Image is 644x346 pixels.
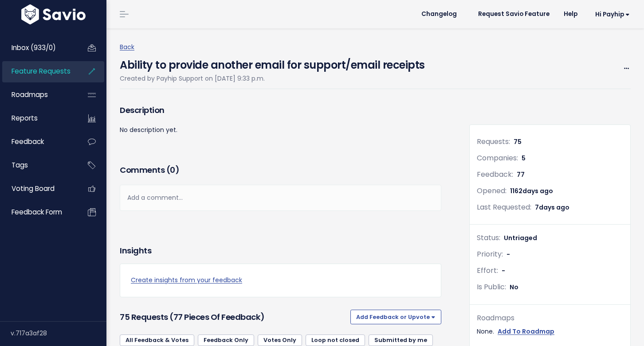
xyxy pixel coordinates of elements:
[477,282,506,292] span: Is Public:
[11,322,106,345] div: v.717a3af28
[12,66,71,76] span: Feature Requests
[477,312,623,325] div: Roadmaps
[120,311,347,323] h3: 75 Requests (77 pieces of Feedback)
[498,326,554,337] a: Add To Roadmap
[2,132,74,152] a: Feedback
[522,187,553,195] span: days ago
[198,334,254,346] a: Feedback Only
[120,104,441,117] h3: Description
[477,186,507,196] span: Opened:
[12,90,48,99] span: Roadmaps
[557,8,585,21] a: Help
[120,245,151,257] h3: Insights
[2,179,74,199] a: Voting Board
[522,154,526,163] span: 5
[12,207,62,217] span: Feedback form
[120,164,441,176] h3: Comments ( )
[477,202,531,212] span: Last Requested:
[477,249,503,259] span: Priority:
[12,113,38,123] span: Reports
[510,187,553,195] span: 1162
[131,275,430,286] a: Create insights from your feedback
[12,184,55,193] span: Voting Board
[539,203,569,212] span: days ago
[2,38,74,58] a: Inbox (933/0)
[510,283,518,292] span: No
[595,11,630,18] span: Hi Payhip
[477,136,510,147] span: Requests:
[120,334,194,346] a: All Feedback & Votes
[477,153,518,163] span: Companies:
[585,8,637,21] a: Hi Payhip
[350,310,441,324] button: Add Feedback or Upvote
[2,202,74,222] a: Feedback form
[504,233,537,242] span: Untriaged
[471,8,557,21] a: Request Savio Feature
[120,74,265,83] span: Created by Payhip Support on [DATE] 9:33 p.m.
[477,265,498,276] span: Effort:
[502,266,505,275] span: -
[514,137,522,146] span: 75
[517,170,525,179] span: 77
[477,169,513,179] span: Feedback:
[120,43,134,51] a: Back
[477,233,500,243] span: Status:
[120,185,441,211] div: Add a comment...
[535,203,569,212] span: 7
[421,11,457,17] span: Changelog
[19,4,88,24] img: logo-white.9d6f32f41409.svg
[507,250,510,259] span: -
[258,334,302,346] a: Votes Only
[477,326,623,337] div: None.
[306,334,365,346] a: Loop not closed
[170,164,175,175] span: 0
[2,61,74,82] a: Feature Requests
[2,155,74,175] a: Tags
[12,160,28,170] span: Tags
[120,124,441,136] p: No description yet.
[12,137,44,146] span: Feedback
[120,53,425,73] h4: Ability to provide another email for support/email receipts
[2,85,74,105] a: Roadmaps
[369,334,433,346] a: Submitted by me
[2,108,74,128] a: Reports
[12,43,56,52] span: Inbox (933/0)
